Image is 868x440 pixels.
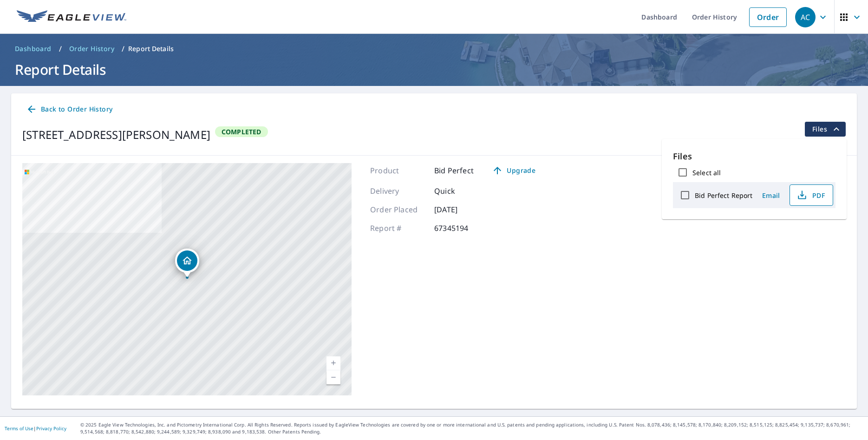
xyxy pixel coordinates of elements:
p: Order Placed [370,204,426,215]
a: Upgrade [485,163,543,178]
a: Dashboard [11,41,55,56]
button: Email [756,188,786,203]
a: Order History [65,41,118,56]
span: Completed [216,127,267,136]
p: 67345194 [434,223,490,234]
img: EV Logo [17,10,126,24]
label: Select all [692,168,721,177]
div: Dropped pin, building 1, Residential property, 4770 Richard Allen Street Sanford, FL 32771 [175,249,199,277]
p: Files [673,150,835,163]
a: Back to Order History [22,101,116,118]
span: Back to Order History [26,104,112,115]
span: Order History [69,44,114,53]
span: Files [812,124,842,135]
span: Upgrade [490,165,537,176]
a: Current Level 17, Zoom Out [326,370,340,384]
div: [STREET_ADDRESS][PERSON_NAME] [22,126,210,143]
p: | [5,426,66,431]
p: Delivery [370,185,426,197]
span: Email [760,191,782,200]
li: / [122,43,124,54]
p: Report Details [128,44,174,53]
p: [DATE] [434,204,490,215]
a: Terms of Use [5,425,33,432]
a: Privacy Policy [36,425,66,432]
h1: Report Details [11,60,857,79]
span: Dashboard [15,44,52,53]
button: filesDropdownBtn-67345194 [804,122,846,137]
li: / [59,43,62,54]
div: AC [795,7,816,27]
p: Product [370,165,426,176]
button: PDF [790,184,833,206]
p: © 2025 Eagle View Technologies, Inc. and Pictometry International Corp. All Rights Reserved. Repo... [80,421,863,435]
span: PDF [796,190,825,201]
p: Report # [370,223,426,234]
a: Order [749,7,787,27]
label: Bid Perfect Report [695,191,752,200]
nav: breadcrumb [11,41,857,56]
p: Bid Perfect [434,165,474,176]
p: Quick [434,185,490,197]
a: Current Level 17, Zoom In [326,356,340,370]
